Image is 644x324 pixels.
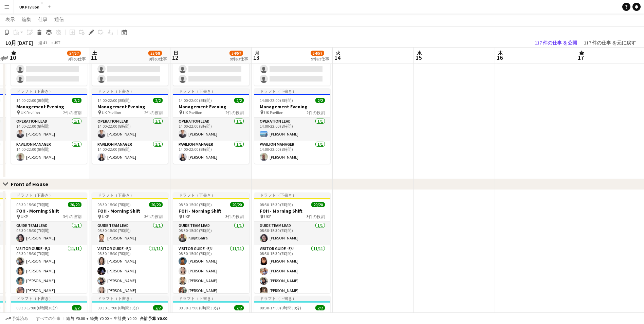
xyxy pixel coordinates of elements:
[581,38,639,47] button: 117 件の仕事 を元に戻す
[35,15,50,24] a: 仕事
[34,40,51,45] span: 週 41
[3,15,18,24] a: 表示
[54,16,64,22] span: 通信
[14,0,45,14] button: UK Pavilion
[66,316,167,321] div: 給与 ¥0.00 + 経費 ¥0.00 + 生計費 ¥0.00 =
[19,15,34,24] a: 編集
[52,15,67,24] a: 通信
[38,16,48,22] span: 仕事
[5,16,15,22] span: 表示
[54,40,60,45] div: JST
[22,16,31,22] span: 編集
[5,39,33,46] div: 10月 [DATE]
[532,38,580,47] button: 117 件の仕事 を公開
[140,316,167,321] span: 合計予算 ¥0.00
[11,181,54,187] div: Front of House
[3,315,30,322] button: 予算済み
[12,316,28,321] span: 予算済み
[36,316,60,321] span: すべての仕事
